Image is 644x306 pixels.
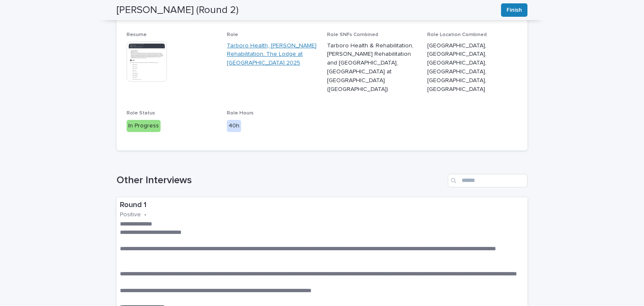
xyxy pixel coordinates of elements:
[501,3,527,17] button: Finish
[127,32,147,37] span: Resume
[120,201,524,210] p: Round 1
[227,41,317,67] a: Tarboro Health, [PERSON_NAME] Rehabilitation, The Lodge at [GEOGRAPHIC_DATA] 2025
[120,211,141,218] p: Positive
[127,120,161,132] div: In Progress
[327,32,378,37] span: Role SNFs Combined
[227,32,238,37] span: Role
[117,4,239,16] h2: [PERSON_NAME] (Round 2)
[427,41,517,94] p: [GEOGRAPHIC_DATA], [GEOGRAPHIC_DATA], [GEOGRAPHIC_DATA], [GEOGRAPHIC_DATA], [GEOGRAPHIC_DATA], [G...
[448,174,527,187] input: Search
[227,111,254,116] span: Role Hours
[427,32,487,37] span: Role Location Combined
[227,120,241,132] div: 40h
[117,174,444,187] h1: Other Interviews
[506,6,522,14] span: Finish
[327,41,417,94] p: Tarboro Health & Rehabilitation, [PERSON_NAME] Rehabilitation and [GEOGRAPHIC_DATA], [GEOGRAPHIC_...
[127,111,155,116] span: Role Status
[144,211,146,218] p: •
